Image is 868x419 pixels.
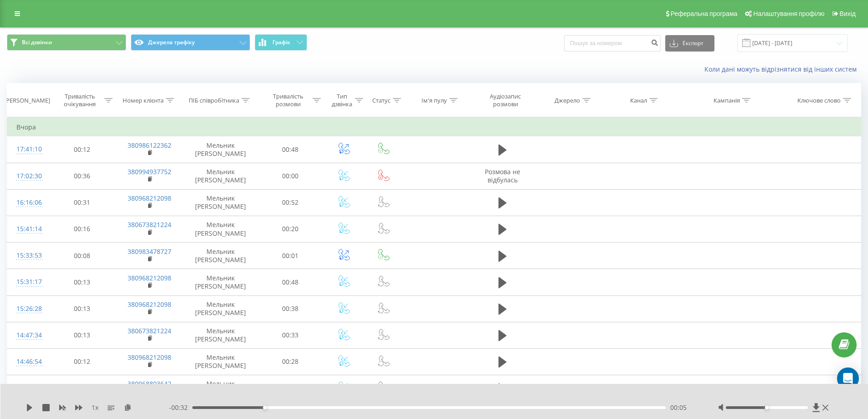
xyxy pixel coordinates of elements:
[49,375,115,402] td: 00:12
[49,269,115,295] td: 00:13
[421,97,447,104] div: Ім'я пулу
[128,141,171,150] a: 380986122362
[671,10,738,17] span: Реферальна програма
[16,273,40,291] div: 15:31:17
[255,34,307,51] button: Графік
[128,167,171,176] a: 380994937752
[184,269,257,295] td: Мельник [PERSON_NAME]
[837,367,859,389] div: Open Intercom Messenger
[485,167,520,184] span: Розмова не відбулась
[16,194,40,212] div: 16:16:06
[22,39,52,46] span: Всі дзвінки
[479,93,532,108] div: Аудіозапис розмови
[704,65,861,73] a: Коли дані можуть відрізнятися вiд інших систем
[665,35,714,52] button: Експорт
[184,322,257,348] td: Мельник [PERSON_NAME]
[16,220,40,238] div: 15:41:14
[128,300,171,309] a: 380968212098
[128,326,171,335] a: 380673821224
[128,247,171,256] a: 380983478727
[272,39,290,46] span: Графік
[184,163,257,189] td: Мельник [PERSON_NAME]
[257,243,324,269] td: 00:01
[257,136,324,163] td: 00:48
[49,322,115,348] td: 00:13
[257,348,324,375] td: 00:28
[16,140,40,158] div: 17:41:10
[128,353,171,362] a: 380968212098
[257,295,324,322] td: 00:38
[16,353,40,371] div: 14:46:54
[49,216,115,242] td: 00:16
[128,379,171,388] a: 380968803642
[797,97,841,104] div: Ключове слово
[128,274,171,282] a: 380968212098
[16,379,40,397] div: 14:33:58
[257,216,324,242] td: 00:20
[372,97,390,104] div: Статус
[184,243,257,269] td: Мельник [PERSON_NAME]
[257,189,324,216] td: 00:52
[263,406,267,409] div: Accessibility label
[257,163,324,189] td: 00:00
[49,189,115,216] td: 00:31
[670,403,687,412] span: 00:05
[49,243,115,269] td: 00:08
[7,34,126,51] button: Всі дзвінки
[92,403,98,412] span: 1 x
[4,97,50,104] div: [PERSON_NAME]
[184,375,257,402] td: Мельник [PERSON_NAME]
[49,295,115,322] td: 00:13
[49,348,115,375] td: 00:12
[257,375,324,402] td: 00:37
[16,300,40,318] div: 15:26:28
[630,97,647,104] div: Канал
[714,97,740,104] div: Кампанія
[169,403,192,412] span: - 00:32
[128,194,171,202] a: 380968212098
[16,167,40,185] div: 17:02:30
[184,348,257,375] td: Мельник [PERSON_NAME]
[189,97,239,104] div: ПІБ співробітника
[184,189,257,216] td: Мельник [PERSON_NAME]
[16,326,40,344] div: 14:47:34
[128,220,171,229] a: 380673821224
[184,136,257,163] td: Мельник [PERSON_NAME]
[49,136,115,163] td: 00:12
[331,93,353,108] div: Тип дзвінка
[184,295,257,322] td: Мельник [PERSON_NAME]
[840,10,856,17] span: Вихід
[257,322,324,348] td: 00:33
[16,247,40,264] div: 15:33:53
[257,269,324,295] td: 00:48
[7,118,861,136] td: Вчора
[555,97,580,104] div: Джерело
[184,216,257,242] td: Мельник [PERSON_NAME]
[564,35,661,52] input: Пошук за номером
[266,93,311,108] div: Тривалість розмови
[49,163,115,189] td: 00:36
[131,34,250,51] button: Джерела трафіку
[57,93,103,108] div: Тривалість очікування
[753,10,824,17] span: Налаштування профілю
[765,406,769,409] div: Accessibility label
[123,97,164,104] div: Номер клієнта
